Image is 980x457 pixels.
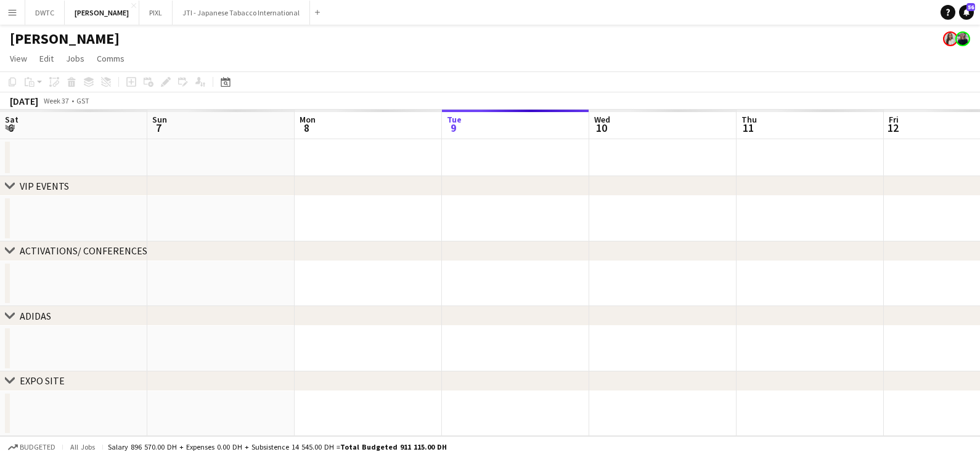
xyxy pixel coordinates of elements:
span: Wed [594,114,610,125]
a: Jobs [61,51,89,67]
app-user-avatar: Ines de Puybaudet [943,31,958,46]
span: 7 [150,121,167,135]
a: 56 [959,5,974,20]
span: 12 [887,121,899,135]
span: Tue [447,114,462,125]
span: All jobs [68,442,97,451]
div: [DATE] [10,95,38,107]
h1: [PERSON_NAME] [10,30,120,48]
a: Edit [35,51,59,67]
span: 10 [592,121,610,135]
span: 9 [445,121,462,135]
div: VIP EVENTS [20,180,69,192]
span: Thu [741,114,757,125]
span: 8 [298,121,316,135]
button: Budgeted [6,440,57,454]
div: EXPO SITE [20,374,65,387]
span: Sun [152,114,167,125]
span: 6 [3,121,18,135]
div: ADIDAS [20,310,51,322]
button: [PERSON_NAME] [65,1,139,25]
span: Budgeted [20,443,55,451]
span: View [10,53,27,64]
button: PIXL [139,1,173,25]
span: Jobs [66,53,84,64]
span: 56 [966,3,975,11]
span: Sat [5,114,18,125]
div: GST [76,96,89,105]
div: ACTIVATIONS/ CONFERENCES [20,245,147,257]
button: JTI - Japanese Tabacco International [173,1,310,25]
a: View [5,51,32,67]
div: Salary 896 570.00 DH + Expenses 0.00 DH + Subsistence 14 545.00 DH = [108,442,447,451]
app-user-avatar: Anastasiia Iemelianova [955,31,970,46]
span: Total Budgeted 911 115.00 DH [340,442,447,451]
button: DWTC [25,1,65,25]
span: 11 [740,121,757,135]
a: Comms [92,51,129,67]
span: Fri [889,114,899,125]
span: Mon [300,114,316,125]
span: Week 37 [41,96,71,105]
span: Edit [39,53,54,64]
span: Comms [97,53,125,64]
